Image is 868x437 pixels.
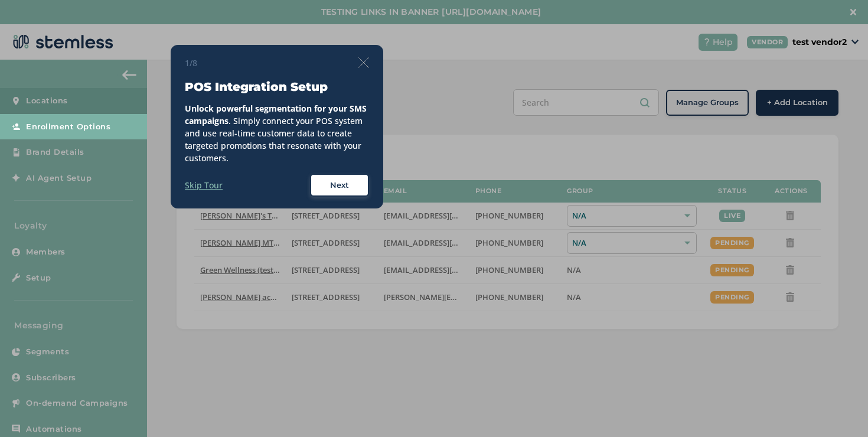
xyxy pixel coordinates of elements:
[185,79,369,95] h3: POS Integration Setup
[185,57,197,69] span: 1/8
[358,57,369,68] img: icon-close-thin-accent-606ae9a3.svg
[330,180,349,191] span: Next
[310,174,369,197] button: Next
[185,102,369,164] div: . Simply connect your POS system and use real-time customer data to create targeted promotions th...
[185,179,223,191] label: Skip Tour
[26,121,110,133] span: Enrollment Options
[185,103,367,126] strong: Unlock powerful segmentation for your SMS campaigns
[809,380,868,437] iframe: Chat Widget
